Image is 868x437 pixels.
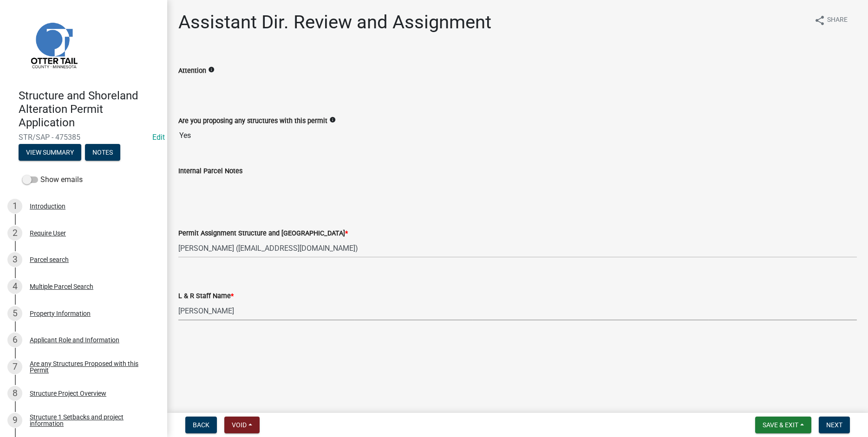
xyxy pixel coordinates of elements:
span: Share [827,15,848,26]
div: 4 [7,279,22,294]
span: STR/SAP - 475385 [19,133,149,142]
button: Save & Exit [755,417,811,433]
label: L & R Staff Name [178,293,234,300]
i: info [208,66,215,73]
span: Save & Exit [763,421,798,429]
div: 5 [7,306,22,321]
div: Are any Structures Proposed with this Permit [30,360,152,373]
label: Are you proposing any structures with this permit [178,118,327,124]
h1: Assistant Dir. Review and Assignment [178,11,491,33]
wm-modal-confirm: Notes [85,150,120,157]
span: Void [232,421,247,429]
div: Property Information [30,310,91,317]
div: Parcel search [30,256,69,263]
button: Void [224,417,260,433]
button: View Summary [19,144,81,161]
label: Show emails [22,174,83,185]
label: Internal Parcel Notes [178,168,242,175]
h4: Structure and Shoreland Alteration Permit Application [19,89,160,129]
div: Require User [30,230,66,236]
div: 9 [7,413,22,428]
div: Structure Project Overview [30,390,106,397]
wm-modal-confirm: Edit Application Number [152,133,165,142]
div: Applicant Role and Information [30,337,119,343]
div: Structure 1 Setbacks and project information [30,414,152,427]
span: Back [193,421,209,429]
div: 6 [7,333,22,347]
div: 2 [7,226,22,241]
button: shareShare [807,11,855,29]
div: 3 [7,252,22,267]
label: Permit Assignment Structure and [GEOGRAPHIC_DATA] [178,230,348,237]
div: 8 [7,386,22,401]
div: 7 [7,359,22,374]
label: Attention [178,68,206,74]
span: Next [826,421,842,429]
i: share [814,15,825,26]
button: Notes [85,144,120,161]
div: Multiple Parcel Search [30,283,93,290]
wm-modal-confirm: Summary [19,150,81,157]
button: Back [185,417,217,433]
a: Edit [152,133,165,142]
div: 1 [7,199,22,214]
div: Introduction [30,203,65,209]
button: Next [819,417,850,433]
i: info [329,117,336,123]
img: Otter Tail County, Minnesota [19,10,88,79]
